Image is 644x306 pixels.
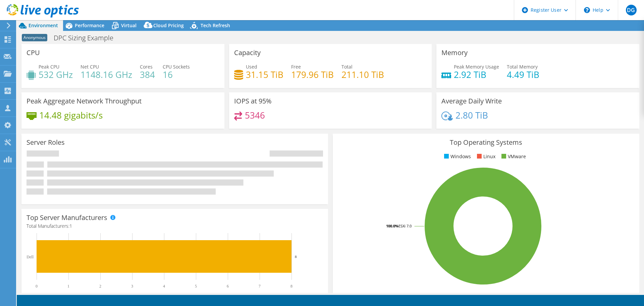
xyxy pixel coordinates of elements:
span: DG [626,5,637,15]
h4: 31.15 TiB [246,71,283,78]
h3: CPU [26,49,40,56]
text: 6 [227,284,229,289]
h3: Peak Aggregate Network Throughput [26,97,142,105]
h4: 211.10 TiB [341,71,384,78]
span: Cloud Pricing [153,22,184,29]
text: 7 [259,284,261,289]
h4: 5346 [245,112,265,119]
text: Dell [26,255,34,259]
h3: Top Server Manufacturers [26,214,107,221]
span: Used [246,63,257,70]
h4: 1148.16 GHz [80,71,132,78]
span: Free [291,63,301,70]
h4: 14.48 gigabits/s [39,112,103,119]
span: Tech Refresh [201,22,230,29]
h3: Average Daily Write [441,97,502,105]
span: 1 [69,223,72,229]
span: Peak Memory Usage [454,63,499,70]
span: Cores [140,63,153,70]
h4: 179.96 TiB [291,71,334,78]
text: 5 [195,284,197,289]
span: Total Memory [507,63,538,70]
h3: Server Roles [26,139,65,146]
span: Anonymous [22,34,47,41]
span: CPU Sockets [163,63,190,70]
h4: 4.49 TiB [507,71,539,78]
span: Total [341,63,353,70]
h3: Memory [441,49,468,56]
svg: \n [584,7,590,13]
text: 4 [163,284,165,289]
h3: IOPS at 95% [234,97,272,105]
tspan: ESXi 7.0 [398,223,412,228]
span: Performance [75,22,104,29]
li: VMware [500,153,526,160]
h3: Capacity [234,49,261,56]
li: Windows [442,153,471,160]
text: 1 [67,284,69,289]
h4: Total Manufacturers: [26,222,323,230]
h4: 2.80 TiB [455,112,488,119]
text: 8 [295,255,297,259]
text: 3 [131,284,133,289]
span: Environment [29,22,58,29]
li: Linux [475,153,495,160]
text: 0 [36,284,38,289]
h1: DPC Sizing Example [51,34,124,42]
tspan: 100.0% [386,223,398,228]
text: 2 [99,284,101,289]
text: 8 [290,284,292,289]
h4: 384 [140,71,155,78]
span: Peak CPU [39,63,59,70]
h4: 532 GHz [39,71,73,78]
h4: 16 [163,71,190,78]
h4: 2.92 TiB [454,71,499,78]
h3: Top Operating Systems [338,139,634,146]
span: Virtual [121,22,137,29]
span: Net CPU [80,63,99,70]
